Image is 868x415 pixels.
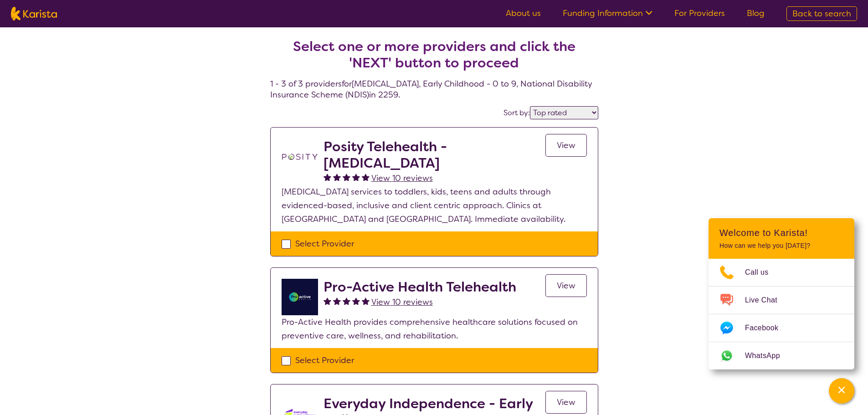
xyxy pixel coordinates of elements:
span: View [557,397,575,408]
p: Pro-Active Health provides comprehensive healthcare solutions focused on preventive care, wellnes... [282,315,587,343]
img: fullstar [352,297,360,305]
img: fullstar [343,297,350,305]
span: View [557,140,575,151]
p: How can we help you [DATE]? [719,242,843,250]
span: Back to search [792,8,851,19]
a: Blog [747,8,765,19]
span: WhatsApp [745,349,791,363]
span: View 10 reviews [371,297,433,307]
h4: 1 - 3 of 3 providers for [MEDICAL_DATA] , Early Childhood - 0 to 9 , National Disability Insuranc... [270,16,598,100]
a: About us [506,8,541,19]
a: View [545,274,587,297]
h2: Select one or more providers and click the 'NEXT' button to proceed [281,38,587,71]
ul: Choose channel [709,259,854,369]
img: Karista logo [11,7,57,20]
a: View [545,134,587,157]
a: View 10 reviews [371,171,433,185]
img: fullstar [343,173,350,181]
img: fullstar [333,297,341,305]
h2: Posity Telehealth - [MEDICAL_DATA] [324,138,545,171]
span: Call us [745,266,780,279]
img: fullstar [362,173,370,181]
img: fullstar [324,297,331,305]
img: fullstar [352,173,360,181]
a: For Providers [674,8,725,19]
p: [MEDICAL_DATA] services to toddlers, kids, teens and adults through evidenced-based, inclusive an... [282,185,587,226]
h2: Pro-Active Health Telehealth [324,279,516,295]
img: ymlb0re46ukcwlkv50cv.png [282,279,318,315]
label: Sort by: [503,108,530,118]
span: View 10 reviews [371,173,433,184]
a: View 10 reviews [371,295,433,309]
img: fullstar [362,297,370,305]
button: Channel Menu [829,378,854,404]
div: Channel Menu [709,218,854,369]
a: Funding Information [563,8,652,19]
span: Live Chat [745,293,788,307]
img: t1bslo80pcylnzwjhndq.png [282,138,318,175]
img: fullstar [324,173,331,181]
img: fullstar [333,173,341,181]
a: View [545,391,587,414]
span: View [557,280,575,291]
a: Back to search [786,6,857,21]
span: Facebook [745,321,789,335]
a: Web link opens in a new tab. [709,342,854,369]
h2: Welcome to Karista! [719,227,843,238]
